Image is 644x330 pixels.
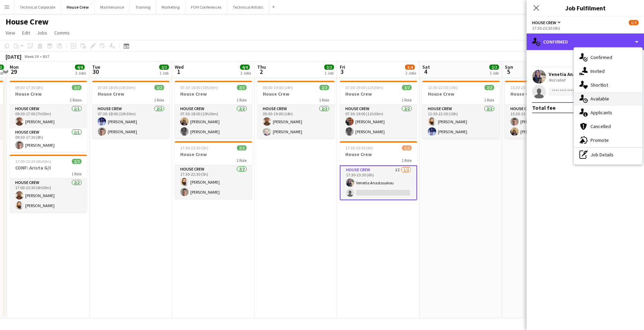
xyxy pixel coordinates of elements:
app-card-role: House Crew2/207:30-18:00 (10h30m)[PERSON_NAME][PERSON_NAME] [92,105,170,138]
span: 2/2 [237,145,247,151]
span: Comms [54,30,70,36]
span: Available [590,96,609,102]
div: 05:00-19:00 (14h)2/2House Crew1 RoleHouse Crew2/205:00-19:00 (14h)[PERSON_NAME][PERSON_NAME] [257,81,335,138]
div: [DATE] [6,53,21,60]
span: 1/2 [402,145,412,151]
span: 5 [504,68,513,76]
div: 15:30-23:00 (7h30m)2/2House Crew1 RoleHouse Crew2/215:30-23:00 (7h30m)[PERSON_NAME][PERSON_NAME] [505,81,582,138]
h3: House Crew [175,151,252,157]
span: 15:30-23:00 (7h30m) [510,85,546,90]
span: Tue [92,64,100,70]
span: 1 Role [402,97,412,103]
span: Cancelled [590,123,611,129]
span: 2/2 [324,65,334,70]
span: Confirmed [590,54,612,60]
h3: House Crew [422,91,500,97]
h3: House Crew [10,91,87,97]
span: 1 Role [154,97,164,103]
span: 2/2 [484,85,494,90]
span: 1 Role [484,97,494,103]
span: 07:30-18:00 (10h30m) [98,85,136,90]
div: 17:00-23:30 (6h30m)2/2CONF: Arista G/I1 RoleHouse Crew2/217:00-23:30 (6h30m)[PERSON_NAME][PERSON_... [10,155,87,212]
span: House Crew [532,20,556,25]
h3: House Crew [175,91,252,97]
h3: House Crew [257,91,335,97]
a: Jobs [34,28,50,37]
div: 2 Jobs [240,70,251,76]
div: Not rated [549,77,567,82]
div: 2 Jobs [75,70,86,76]
span: 2/2 [402,85,412,90]
span: 30 [91,68,100,76]
h3: House Crew [340,151,417,157]
div: Confirmed [527,33,644,50]
span: View [6,30,15,36]
app-job-card: 17:30-22:30 (5h)2/2House Crew1 RoleHouse Crew2/217:30-22:30 (5h)[PERSON_NAME][PERSON_NAME] [175,141,252,199]
span: Mon [10,64,19,70]
app-card-role: House Crew2/217:30-22:30 (5h)[PERSON_NAME][PERSON_NAME] [175,165,252,199]
a: View [3,28,18,37]
div: BST [43,54,50,59]
h3: CONF: Arista G/I [10,165,87,171]
span: 1/2 [629,20,638,25]
span: 1 Role [71,171,81,176]
app-card-role: House Crew2/207:30-18:00 (10h30m)[PERSON_NAME][PERSON_NAME] [175,105,252,138]
app-job-card: 07:30-18:00 (10h30m)2/2House Crew1 RoleHouse Crew2/207:30-18:00 (10h30m)[PERSON_NAME][PERSON_NAME] [175,81,252,138]
span: 07:30-18:00 (10h30m) [180,85,218,90]
span: Sun [505,64,513,70]
h3: Job Fulfilment [527,3,644,12]
span: Week 39 [23,54,40,59]
span: 1 Role [237,158,247,163]
app-job-card: 07:30-18:00 (10h30m)2/2House Crew1 RoleHouse Crew2/207:30-18:00 (10h30m)[PERSON_NAME][PERSON_NAME] [92,81,170,138]
button: House Crew [532,20,562,25]
span: 2/2 [159,65,169,70]
span: 2/2 [319,85,329,90]
button: Training [130,0,156,14]
span: 17:30-23:30 (6h) [345,145,373,151]
button: FOH Conferences [185,0,227,14]
span: 17:30-22:30 (5h) [180,145,208,151]
span: 12:30-22:30 (10h) [428,85,458,90]
span: Wed [175,64,184,70]
span: Sat [422,64,430,70]
span: 05:00-19:00 (14h) [263,85,293,90]
span: 1 [174,68,184,76]
span: 2 [256,68,266,76]
span: Invited [590,68,605,74]
button: Maintenance [95,0,130,14]
div: Job Details [574,148,642,162]
span: 4/4 [240,65,250,70]
span: 1 Role [319,97,329,103]
span: 2/2 [72,85,81,90]
app-job-card: 17:30-23:30 (6h)1/2House Crew1 RoleHouse Crew2I1/217:30-23:30 (6h)Venetia Anastasakou [340,141,417,200]
span: 29 [9,68,19,76]
span: 2/2 [489,65,499,70]
h3: House Crew [92,91,170,97]
span: Edit [22,30,30,36]
a: Comms [51,28,73,37]
app-job-card: 07:30-19:00 (11h30m)2/2House Crew1 RoleHouse Crew2/207:30-19:00 (11h30m)[PERSON_NAME][PERSON_NAME] [340,81,417,138]
button: Technical Corporate [14,0,61,14]
h3: House Crew [340,91,417,97]
app-job-card: 09:30-17:30 (8h)2/2House Crew2 RolesHouse Crew1/109:30-17:00 (7h30m)[PERSON_NAME]House Crew1/109:... [10,81,87,152]
span: 2/2 [72,159,81,164]
app-card-role: House Crew1/109:30-17:00 (7h30m)[PERSON_NAME] [10,105,87,128]
span: 1 Role [402,158,412,163]
span: 07:30-19:00 (11h30m) [345,85,383,90]
span: Jobs [37,30,47,36]
span: 3/4 [405,65,415,70]
div: 2 Jobs [405,70,416,76]
div: 1 Job [325,70,334,76]
span: 2 Roles [70,97,81,103]
button: Technical Artistic [227,0,269,14]
app-job-card: 12:30-22:30 (10h)2/2House Crew1 RoleHouse Crew2/212:30-22:30 (10h)[PERSON_NAME][PERSON_NAME] [422,81,500,138]
div: Venetia Anastasakou [549,71,597,77]
app-card-role: House Crew2/212:30-22:30 (10h)[PERSON_NAME][PERSON_NAME] [422,105,500,138]
button: Marketing [156,0,185,14]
